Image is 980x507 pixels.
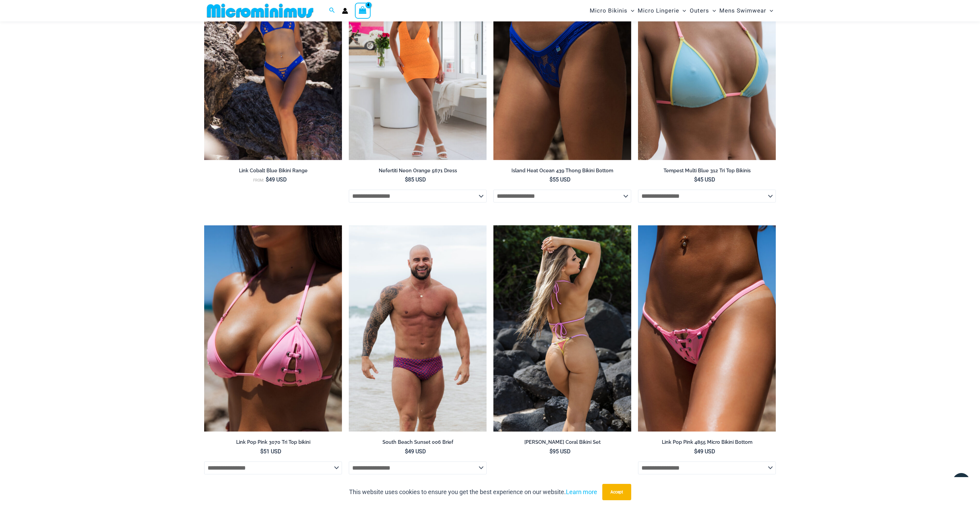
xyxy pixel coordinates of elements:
[204,3,316,18] img: MM SHOP LOGO FLAT
[204,439,342,448] a: Link Pop Pink 3070 Tri Top bikini
[349,168,487,176] a: Nefertiti Neon Orange 5671 Dress
[204,225,342,432] img: Link Pop Pink 3070 Top 01
[679,2,686,19] span: Menu Toggle
[638,225,776,432] img: Link Pop Pink 4855 Bottom 01
[590,2,627,19] span: Micro Bikinis
[349,487,597,497] p: This website uses cookies to ensure you get the best experience on our website.
[550,448,571,455] bdi: 95 USD
[204,168,342,174] h2: Link Cobalt Blue Bikini Range
[405,448,426,455] bdi: 49 USD
[349,168,487,174] h2: Nefertiti Neon Orange 5671 Dress
[260,448,281,455] bdi: 51 USD
[493,168,631,174] h2: Island Heat Ocean 439 Thong Bikini Bottom
[638,2,679,19] span: Micro Lingerie
[493,168,631,176] a: Island Heat Ocean 439 Thong Bikini Bottom
[493,225,631,432] img: Maya Sunkist Coral 309 Top 469 Bottom 04
[204,225,342,432] a: Link Pop Pink 3070 Top 01Link Pop Pink 3070 Top 4855 Bottom 06Link Pop Pink 3070 Top 4855 Bottom 06
[329,6,335,15] a: Search icon link
[204,439,342,445] h2: Link Pop Pink 3070 Tri Top bikini
[253,178,264,182] span: From:
[638,439,776,445] h2: Link Pop Pink 4855 Micro Bikini Bottom
[405,176,408,183] span: $
[587,1,776,20] nav: Site Navigation
[493,225,631,432] a: Maya Sunkist Coral 309 Top 469 Bottom 02Maya Sunkist Coral 309 Top 469 Bottom 04Maya Sunkist Cora...
[493,439,631,445] h2: [PERSON_NAME] Coral Bikini Set
[342,8,348,14] a: Account icon link
[550,448,553,455] span: $
[718,2,775,19] a: Mens SwimwearMenu ToggleMenu Toggle
[566,488,597,495] a: Learn more
[349,225,487,432] a: South Beach Sunset 006 Brief 07South Beach Sunset 006 Brief 03South Beach Sunset 006 Brief 03
[405,176,426,183] bdi: 85 USD
[627,2,634,19] span: Menu Toggle
[719,2,766,19] span: Mens Swimwear
[694,176,715,183] bdi: 45 USD
[493,439,631,448] a: [PERSON_NAME] Coral Bikini Set
[766,2,773,19] span: Menu Toggle
[405,448,408,455] span: $
[638,225,776,432] a: Link Pop Pink 4855 Bottom 01Link Pop Pink 3070 Top 4855 Bottom 03Link Pop Pink 3070 Top 4855 Bott...
[550,176,553,183] span: $
[694,448,715,455] bdi: 49 USD
[638,168,776,176] a: Tempest Multi Blue 312 Tri Top Bikinis
[636,2,688,19] a: Micro LingerieMenu ToggleMenu Toggle
[550,176,571,183] bdi: 55 USD
[260,448,263,455] span: $
[588,2,636,19] a: Micro BikinisMenu ToggleMenu Toggle
[349,439,487,445] h2: South Beach Sunset 006 Brief
[638,439,776,448] a: Link Pop Pink 4855 Micro Bikini Bottom
[204,168,342,176] a: Link Cobalt Blue Bikini Range
[690,2,709,19] span: Outers
[638,168,776,174] h2: Tempest Multi Blue 312 Tri Top Bikinis
[266,176,269,183] span: $
[349,439,487,448] a: South Beach Sunset 006 Brief
[602,484,631,500] button: Accept
[709,2,716,19] span: Menu Toggle
[694,176,697,183] span: $
[688,2,718,19] a: OutersMenu ToggleMenu Toggle
[349,225,487,432] img: South Beach Sunset 006 Brief 07
[355,3,371,18] a: View Shopping Cart, 4 items
[694,448,697,455] span: $
[266,176,287,183] bdi: 49 USD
